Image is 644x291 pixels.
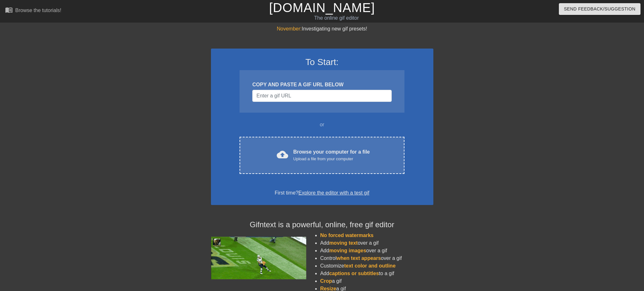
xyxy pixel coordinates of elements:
span: cloud_upload [277,149,288,160]
div: Investigating new gif presets! [211,25,433,33]
a: [DOMAIN_NAME] [269,1,375,15]
div: Upload a file from your computer [293,156,370,162]
span: Send Feedback/Suggestion [564,5,635,13]
li: Add over a gif [320,239,433,247]
div: First time? [219,189,425,197]
span: November: [277,26,302,31]
div: Browse your computer for a file [293,148,370,162]
span: text color and outline [344,263,396,268]
span: captions or subtitles [329,271,379,276]
span: No forced watermarks [320,233,374,238]
span: when text appears [336,255,381,261]
li: Customize [320,262,433,270]
span: menu_book [5,6,13,14]
span: moving images [329,248,366,253]
input: Username [252,90,391,102]
li: Add to a gif [320,270,433,277]
li: Control over a gif [320,255,433,262]
li: a gif [320,277,433,285]
a: Browse the tutorials! [5,6,61,16]
div: or [227,121,417,129]
span: Crop [320,278,332,284]
button: Send Feedback/Suggestion [559,3,641,15]
a: Explore the editor with a test gif [298,190,369,195]
h4: Gifntext is a powerful, online, free gif editor [211,220,433,229]
img: football_small.gif [211,237,306,279]
div: COPY AND PASTE A GIF URL BELOW [252,81,391,89]
div: Browse the tutorials! [15,8,61,13]
li: Add over a gif [320,247,433,255]
div: The online gif editor [218,14,455,22]
h3: To Start: [219,57,425,68]
span: moving text [329,240,358,246]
